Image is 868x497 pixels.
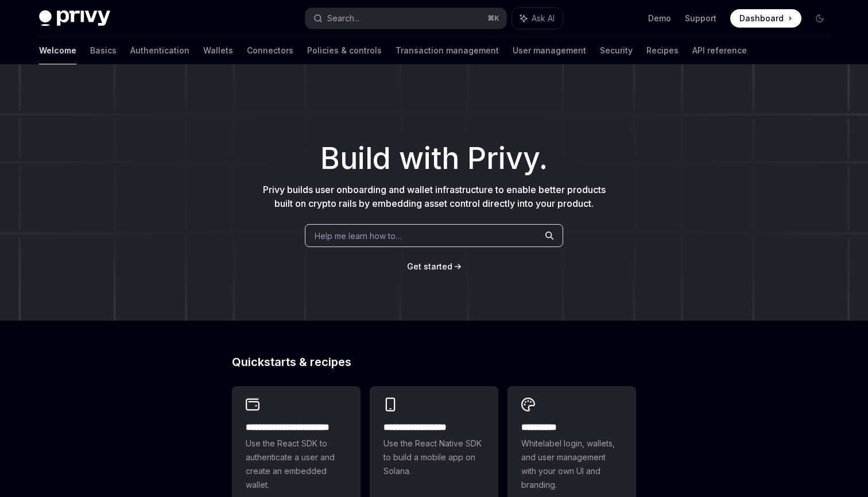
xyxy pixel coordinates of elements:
a: Connectors [247,37,293,64]
span: Help me learn how to… [315,230,402,242]
span: Dashboard [739,13,784,24]
a: Authentication [130,37,189,64]
button: Search...⌘K [305,8,506,29]
span: Get started [407,261,452,271]
a: Demo [648,13,671,24]
a: Security [600,37,633,64]
span: Use the React SDK to authenticate a user and create an embedded wallet. [246,437,347,492]
a: User management [513,37,586,64]
a: Basics [90,37,117,64]
a: Wallets [203,37,233,64]
img: dark logo [39,10,110,26]
a: Dashboard [730,9,801,28]
a: Get started [407,261,452,272]
span: Whitelabel login, wallets, and user management with your own UI and branding. [521,437,622,492]
span: ⌘ K [487,14,499,23]
a: Transaction management [396,37,499,64]
a: API reference [692,37,747,64]
span: Build with Privy. [320,148,548,169]
div: Search... [327,11,359,25]
span: Use the React Native SDK to build a mobile app on Solana. [383,437,485,478]
span: Ask AI [532,13,555,24]
a: Welcome [39,37,76,64]
button: Ask AI [512,8,563,29]
button: Toggle dark mode [811,9,829,28]
a: Policies & controls [307,37,382,64]
a: Support [685,13,716,24]
span: Privy builds user onboarding and wallet infrastructure to enable better products built on crypto ... [263,184,606,209]
a: Recipes [646,37,679,64]
span: Quickstarts & recipes [232,356,351,368]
